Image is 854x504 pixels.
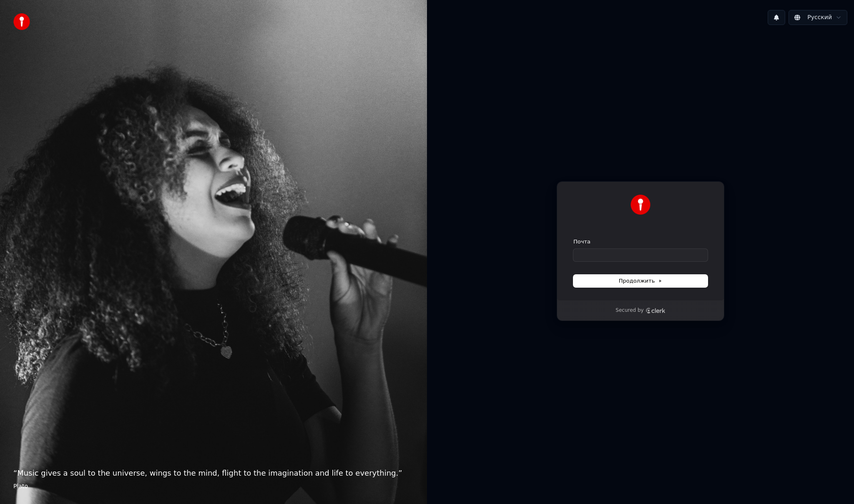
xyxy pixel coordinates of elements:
[13,467,414,479] p: “ Music gives a soul to the universe, wings to the mind, flight to the imagination and life to ev...
[615,307,643,314] p: Secured by
[573,238,590,246] label: Почта
[573,275,708,287] button: Продолжить
[13,482,414,491] footer: Plato
[646,308,666,313] a: Clerk logo
[619,277,663,285] span: Продолжить
[630,195,651,215] img: Youka
[13,13,30,30] img: youka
